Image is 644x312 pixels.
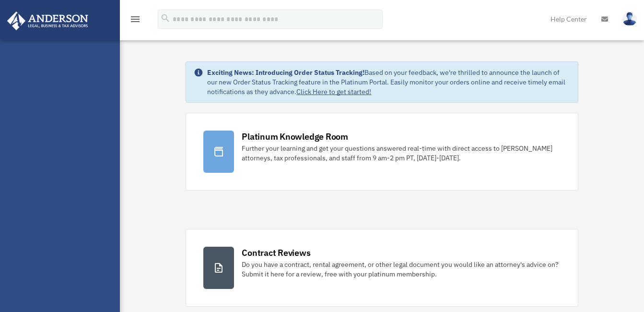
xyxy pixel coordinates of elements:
div: Further your learning and get your questions answered real-time with direct access to [PERSON_NAM... [242,144,560,163]
strong: Exciting News: Introducing Order Status Tracking! [207,68,364,77]
a: Contract Reviews Do you have a contract, rental agreement, or other legal document you would like... [186,229,578,307]
div: Do you have a contract, rental agreement, or other legal document you would like an attorney's ad... [242,260,560,279]
div: Platinum Knowledge Room [242,131,348,143]
img: Anderson Advisors Platinum Portal [4,12,91,30]
a: Platinum Knowledge Room Further your learning and get your questions answered real-time with dire... [186,113,578,191]
i: search [160,13,171,24]
img: User Pic [622,12,637,26]
i: menu [129,13,141,25]
a: Click Here to get started! [296,87,371,96]
div: Contract Reviews [242,247,310,259]
a: menu [129,17,141,25]
div: Based on your feedback, we're thrilled to announce the launch of our new Order Status Tracking fe... [207,68,570,96]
